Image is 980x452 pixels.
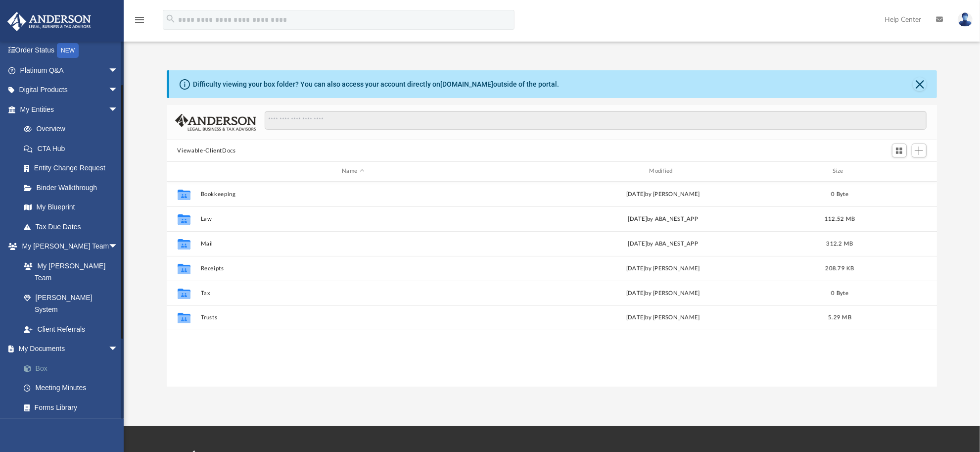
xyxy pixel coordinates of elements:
button: Receipts [200,265,506,272]
a: My [PERSON_NAME] Teamarrow_drop_down [7,237,128,256]
a: [PERSON_NAME] System [14,288,128,319]
i: search [165,13,176,24]
a: Notarize [14,417,133,437]
div: id [171,167,195,176]
a: menu [134,19,145,26]
div: id [864,167,933,176]
a: My Entitiesarrow_drop_down [7,100,133,119]
a: Binder Walkthrough [14,178,133,198]
span: 312.2 MB [826,241,853,246]
span: arrow_drop_down [108,60,128,81]
a: Overview [14,119,133,139]
span: arrow_drop_down [108,237,128,257]
span: arrow_drop_down [108,100,128,120]
div: [DATE] by [PERSON_NAME] [510,190,815,199]
span: 0 Byte [831,191,848,197]
i: menu [134,14,145,26]
button: Mail [200,241,506,247]
a: CTA Hub [14,139,133,158]
div: [DATE] by ABA_NEST_APP [510,239,815,248]
span: 5.29 MB [828,315,851,320]
div: [DATE] by [PERSON_NAME] [510,264,815,273]
button: Switch to Grid View [892,144,907,157]
span: 208.79 KB [825,265,854,271]
div: Difficulty viewing your box folder? You can also access your account directly on outside of the p... [193,79,560,90]
a: My Documentsarrow_drop_down [7,339,133,359]
div: Size [820,167,859,176]
button: Tax [200,290,506,297]
a: Box [14,358,133,378]
a: Platinum Q&Aarrow_drop_down [7,60,133,80]
button: Close [913,77,927,91]
div: grid [167,182,937,387]
div: [DATE] by ABA_NEST_APP [510,214,815,223]
input: Search files and folders [265,111,926,130]
a: Meeting Minutes [14,378,133,398]
span: arrow_drop_down [108,80,128,100]
button: Law [200,216,506,222]
div: [DATE] by [PERSON_NAME] [510,313,815,322]
a: My [PERSON_NAME] Team [14,256,123,288]
span: arrow_drop_down [108,339,128,359]
div: NEW [57,43,79,58]
a: Order StatusNEW [7,41,133,61]
button: Viewable-ClientDocs [177,147,235,155]
button: Bookkeeping [200,191,506,198]
img: User Pic [958,12,973,27]
a: Client Referrals [14,319,128,339]
button: Trusts [200,314,506,321]
a: Tax Due Dates [14,217,133,237]
button: Add [912,144,927,157]
a: Entity Change Request [14,158,133,178]
a: Digital Productsarrow_drop_down [7,80,133,100]
a: [DOMAIN_NAME] [441,80,494,88]
div: [DATE] by [PERSON_NAME] [510,289,815,298]
div: Name [200,167,506,176]
a: Forms Library [14,398,128,417]
span: 112.52 MB [824,216,854,221]
div: Modified [510,167,816,176]
img: Anderson Advisors Platinum Portal [4,12,94,31]
span: 0 Byte [831,290,848,296]
a: My Blueprint [14,198,128,217]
